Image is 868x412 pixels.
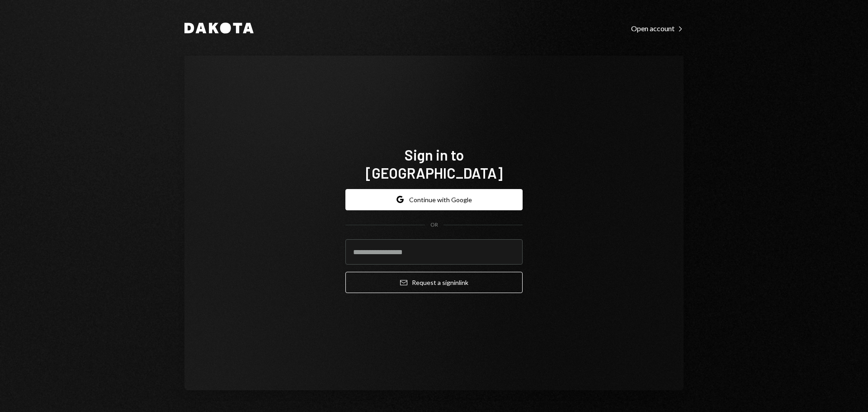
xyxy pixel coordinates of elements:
button: Request a signinlink [345,272,523,293]
div: Open account [631,24,684,33]
button: Continue with Google [345,189,523,210]
a: Open account [631,23,684,33]
h1: Sign in to [GEOGRAPHIC_DATA] [345,146,523,182]
div: OR [430,221,438,229]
